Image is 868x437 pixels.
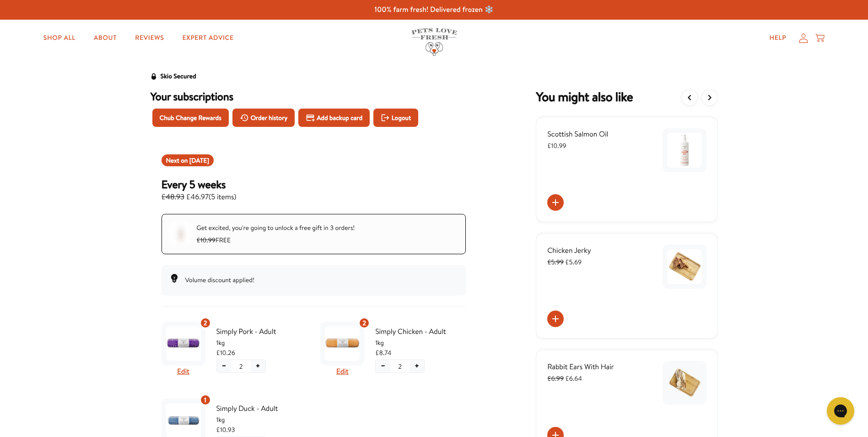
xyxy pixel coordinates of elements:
span: 1kg [216,415,307,425]
div: 2 units of item: Simply Chicken - Adult [359,317,370,328]
span: Order history [251,113,288,123]
a: Expert Advice [175,29,241,47]
div: Subscription product: Simply Chicken - Adult [320,318,466,381]
span: Next on [166,156,209,165]
span: Add backup card [317,113,362,123]
span: Get excited, you're going to unlock a free gift in 3 orders! FREE [197,223,355,245]
img: Scottish Salmon Oil [667,133,702,168]
button: Edit [336,366,349,377]
span: £5.69 [547,257,582,267]
button: View more items [701,89,718,106]
button: Order history [232,109,295,127]
button: Edit [177,366,189,377]
span: Rabbit Ears With Hair [547,362,614,372]
img: Rabbit Ears With Hair [667,366,702,400]
span: 1kg [375,338,466,348]
span: Simply Duck - Adult [216,403,307,415]
span: Sep 2, 2025 (Europe/London) [189,156,209,165]
div: 2 units of item: Simply Pork - Adult [200,317,211,328]
span: £8.74 [375,348,391,358]
button: Increase quantity [410,360,424,372]
span: £6.64 [547,374,582,383]
span: 2 [239,361,243,371]
span: Simply Pork - Adult [216,326,307,338]
img: Pets Love Fresh [411,28,457,56]
button: Logout [373,109,418,127]
span: Scottish Salmon Oil [547,129,608,139]
div: 1 units of item: Simply Duck - Adult [200,394,211,405]
span: Chub Change Rewards [160,113,221,123]
a: Help [762,29,793,47]
div: Shipment 2025-09-02T06:40:06.001+00:00 [162,154,214,166]
img: Simply Chicken - Adult [325,326,360,361]
div: Subscription product: Simply Pork - Adult [162,318,307,381]
svg: Security [151,73,157,80]
s: £48.93 [162,192,184,202]
button: View previous items [681,89,698,106]
div: Skio Secured [161,71,196,82]
h2: You might also want to add a one time order to your subscription. [536,89,633,106]
span: Simply Chicken - Adult [375,326,466,338]
span: 1kg [216,338,307,348]
a: Reviews [128,29,171,47]
span: £10.93 [216,425,235,435]
button: Chub Change Rewards [152,109,229,127]
s: £5.99 [547,257,564,267]
div: Subscription for 5 items with cost £46.97. Renews Every 5 weeks [162,177,466,203]
span: Volume discount applied! [185,275,254,284]
span: Chicken Jerky [547,246,591,256]
iframe: Gorgias live chat messenger [822,394,859,428]
span: 2 [362,318,366,328]
a: Skio Secured [151,71,196,89]
span: 1 [204,395,206,405]
img: Chicken Jerky [667,249,702,284]
a: Shop All [36,29,83,47]
button: Decrease quantity [376,360,390,372]
span: 2 [204,318,207,328]
img: Simply Pork - Adult [166,326,201,361]
s: £10.99 [197,235,216,245]
h3: Your subscriptions [151,89,477,103]
h3: Every 5 weeks [162,177,237,191]
s: £6.99 [547,374,564,383]
span: £10.99 [547,141,566,150]
span: 2 [398,361,402,371]
span: £46.97 ( 5 items ) [162,191,237,203]
button: Increase quantity [251,360,265,372]
span: Logout [392,113,411,123]
button: Add backup card [298,109,370,127]
span: £10.26 [216,348,235,358]
button: Decrease quantity [217,360,232,372]
a: About [86,29,124,47]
